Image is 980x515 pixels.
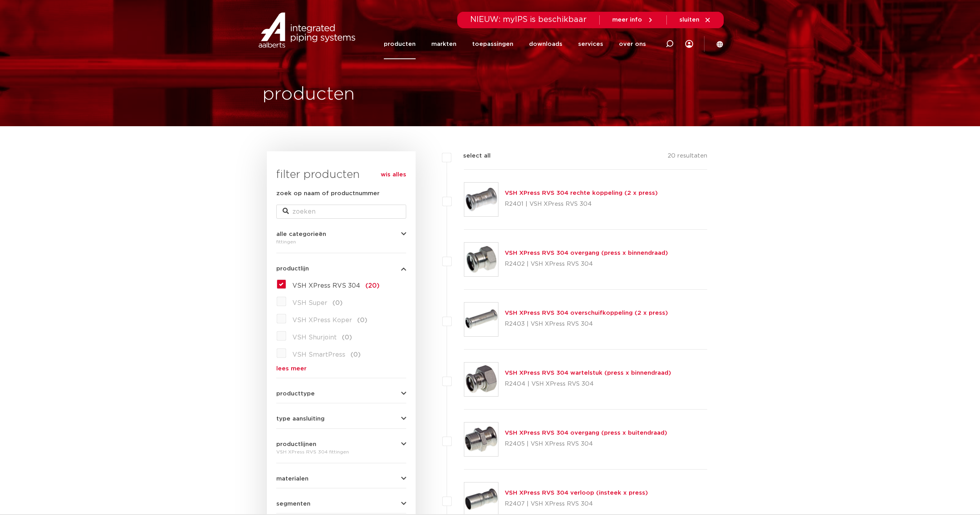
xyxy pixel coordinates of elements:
[451,151,491,161] label: select all
[357,317,367,323] span: (0)
[529,29,562,59] a: downloads
[276,416,325,422] span: type aansluiting
[619,29,646,59] a: over ons
[276,237,406,247] div: fittingen
[505,198,658,210] p: R2401 | VSH XPress RVS 304
[342,334,352,341] span: (0)
[505,498,648,510] p: R2407 | VSH XPress RVS 304
[384,29,416,59] a: producten
[276,231,406,237] button: alle categorieën
[292,334,337,341] span: VSH Shurjoint
[276,476,308,482] span: materialen
[505,318,668,330] p: R2403 | VSH XPress RVS 304
[276,416,406,422] button: type aansluiting
[505,438,667,450] p: R2405 | VSH XPress RVS 304
[276,167,406,183] h3: filter producten
[276,366,406,372] a: lees meer
[464,303,498,336] img: Thumbnail for VSH XPress RVS 304 overschuifkoppeling (2 x press)
[464,183,498,216] img: Thumbnail for VSH XPress RVS 304 rechte koppeling (2 x press)
[679,17,699,23] span: sluiten
[470,16,587,24] span: NIEUW: myIPS is beschikbaar
[505,378,671,390] p: R2404 | VSH XPress RVS 304
[464,363,498,396] img: Thumbnail for VSH XPress RVS 304 wartelstuk (press x binnendraad)
[472,29,513,59] a: toepassingen
[505,310,668,316] a: VSH XPress RVS 304 overschuifkoppeling (2 x press)
[276,391,315,397] span: producttype
[505,490,648,496] a: VSH XPress RVS 304 verloop (insteek x press)
[276,501,310,507] span: segmenten
[332,300,343,306] span: (0)
[276,266,406,272] button: productlijn
[381,170,406,180] a: wis alles
[276,266,309,272] span: productlijn
[505,430,667,436] a: VSH XPress RVS 304 overgang (press x buitendraad)
[276,441,406,447] button: productlijnen
[276,189,380,198] label: zoek op naam of productnummer
[505,370,671,376] a: VSH XPress RVS 304 wartelstuk (press x binnendraad)
[679,16,711,24] a: sluiten
[612,17,642,23] span: meer info
[276,205,406,219] input: zoeken
[431,29,456,59] a: markten
[384,29,646,59] nav: Menu
[612,16,654,24] a: meer info
[350,352,361,358] span: (0)
[263,82,355,107] h1: producten
[505,258,668,270] p: R2402 | VSH XPress RVS 304
[505,250,668,256] a: VSH XPress RVS 304 overgang (press x binnendraad)
[292,317,352,323] span: VSH XPress Koper
[578,29,603,59] a: services
[276,391,406,397] button: producttype
[276,231,326,237] span: alle categorieën
[668,151,707,163] p: 20 resultaten
[276,501,406,507] button: segmenten
[464,423,498,456] img: Thumbnail for VSH XPress RVS 304 overgang (press x buitendraad)
[292,300,327,306] span: VSH Super
[365,283,380,289] span: (20)
[276,441,316,447] span: productlijnen
[276,447,406,457] div: VSH XPress RVS 304 fittingen
[464,243,498,276] img: Thumbnail for VSH XPress RVS 304 overgang (press x binnendraad)
[505,190,658,196] a: VSH XPress RVS 304 rechte koppeling (2 x press)
[292,283,360,289] span: VSH XPress RVS 304
[276,476,406,482] button: materialen
[292,352,345,358] span: VSH SmartPress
